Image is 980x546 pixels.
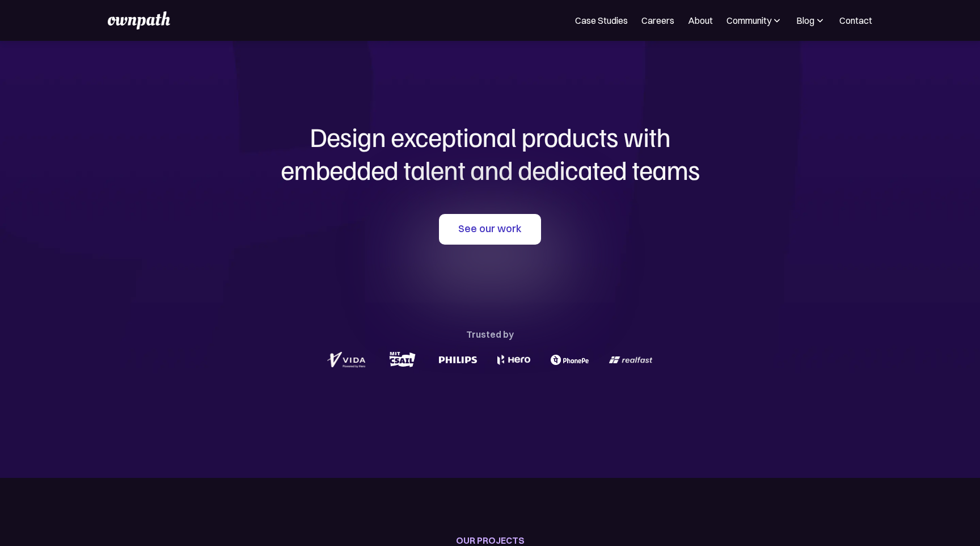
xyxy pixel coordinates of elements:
[466,326,514,342] div: Trusted by
[439,214,541,245] a: See our work
[796,14,814,27] div: Blog
[575,14,628,27] a: Case Studies
[641,14,674,27] a: Careers
[839,14,872,27] a: Contact
[726,14,783,27] div: Community
[218,120,762,186] h1: Design exceptional products with embedded talent and dedicated teams
[688,14,713,27] a: About
[726,14,771,27] div: Community
[796,14,826,27] div: Blog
